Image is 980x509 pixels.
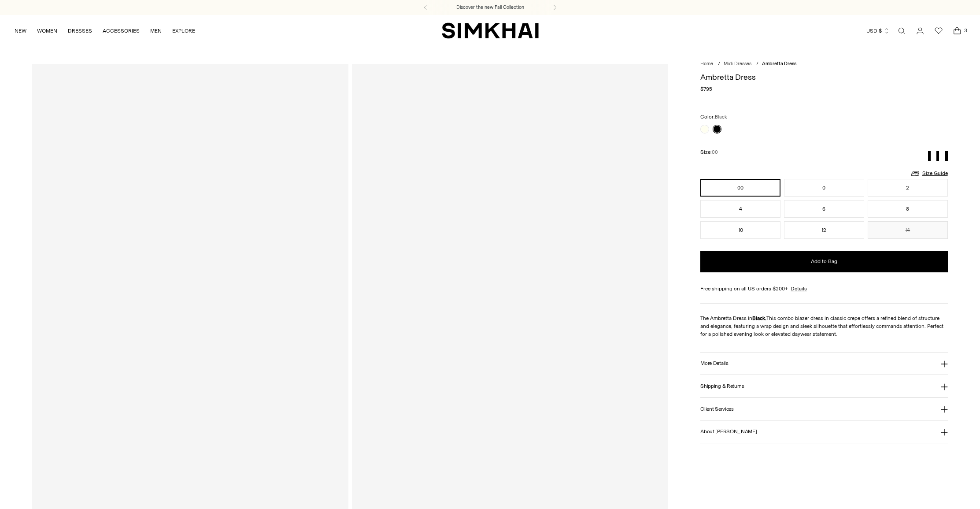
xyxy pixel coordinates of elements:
[868,200,948,218] button: 8
[784,200,864,218] button: 6
[756,60,758,68] div: /
[700,360,728,366] h3: More Details
[700,353,947,375] button: More Details
[150,21,162,41] a: MEN
[784,221,864,239] button: 12
[700,61,713,67] a: Home
[456,4,524,11] a: Discover the new Fall Collection
[700,383,744,389] h3: Shipping & Returns
[37,21,57,41] a: WOMEN
[172,21,195,41] a: EXPLORE
[724,61,751,67] a: Midi Dresses
[866,21,890,41] button: USD $
[700,398,947,420] button: Client Services
[700,60,947,68] nav: breadcrumbs
[700,429,757,435] h3: About [PERSON_NAME]
[752,315,766,321] strong: Black.
[700,251,947,272] button: Add to Bag
[68,21,92,41] a: DRESSES
[762,61,796,67] span: Ambretta Dress
[15,21,26,41] a: NEW
[700,85,712,93] span: $795
[700,200,780,218] button: 4
[868,221,948,239] button: 14
[868,179,948,197] button: 2
[712,149,718,155] span: 00
[103,21,140,41] a: ACCESSORIES
[911,22,929,40] a: Go to the account page
[718,60,720,68] div: /
[700,420,947,443] button: About [PERSON_NAME]
[700,375,947,398] button: Shipping & Returns
[700,73,947,81] h1: Ambretta Dress
[811,258,837,265] span: Add to Bag
[700,148,718,156] label: Size:
[948,22,966,40] a: Open cart modal
[784,179,864,197] button: 0
[700,285,947,293] div: Free shipping on all US orders $200+
[893,22,910,40] a: Open search modal
[930,22,947,40] a: Wishlist
[700,406,734,412] h3: Client Services
[442,22,539,39] a: SIMKHAI
[700,179,780,197] button: 00
[715,114,727,120] span: Black
[910,168,948,179] a: Size Guide
[962,26,969,34] span: 3
[700,113,727,121] label: Color:
[791,285,807,293] a: Details
[700,221,780,239] button: 10
[700,314,947,338] p: The Ambretta Dress in This combo blazer dress in classic crepe offers a refined blend of structur...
